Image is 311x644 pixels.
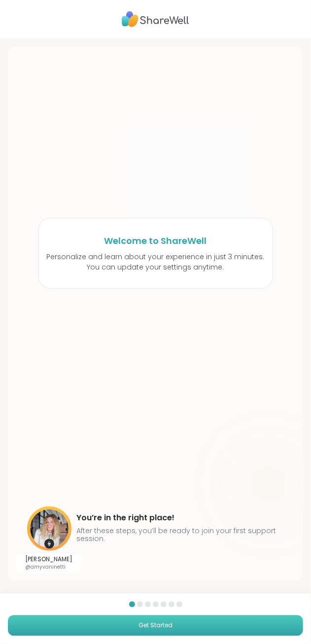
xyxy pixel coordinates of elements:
[26,564,73,571] p: @amyvaninetti
[26,556,73,564] p: [PERSON_NAME]
[122,8,189,31] img: ShareWell Logo
[104,234,207,248] h1: Welcome to ShareWell
[47,252,265,272] p: Personalize and learn about your experience in just 3 minutes. You can update your settings anytime.
[8,615,303,636] button: Get Started
[27,507,71,551] img: User image
[76,527,287,543] p: After these steps, you’ll be ready to join your first support session.
[44,539,54,549] img: mic icon
[76,512,287,524] h4: You’re in the right place!
[138,621,173,630] span: Get Started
